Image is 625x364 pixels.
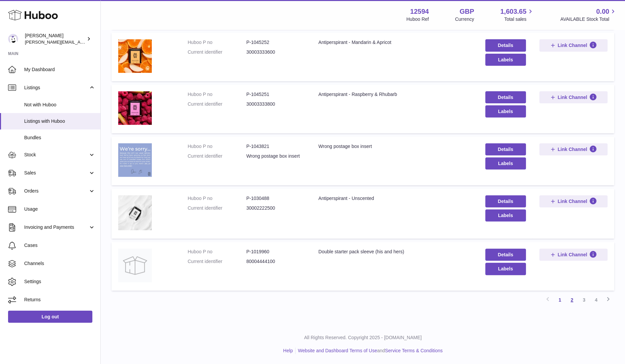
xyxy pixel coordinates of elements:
[188,249,247,255] dt: Huboo P no
[318,195,472,202] div: Antiperspirant - Unscented
[246,258,305,265] dd: 80004444100
[410,7,429,16] strong: 12594
[560,7,617,22] a: 0.00 AVAILABLE Stock Total
[188,153,247,159] dt: Current identifier
[118,249,152,282] img: Double starter pack sleeve (his and hers)
[500,7,527,16] span: 1,603.65
[596,7,609,16] span: 0.00
[188,39,247,46] dt: Huboo P no
[246,205,305,211] dd: 30002222500
[459,7,474,16] strong: GBP
[246,39,305,46] dd: P-1045252
[246,249,305,255] dd: P-1019960
[566,294,578,306] a: 2
[485,91,526,103] a: Details
[485,209,526,221] button: Labels
[24,206,95,212] span: Usage
[318,143,472,150] div: Wrong postage box insert
[246,91,305,98] dd: P-1045251
[8,34,18,44] img: owen@wearemakewaves.com
[24,260,95,267] span: Channels
[24,297,95,303] span: Returns
[24,278,95,285] span: Settings
[24,170,88,176] span: Sales
[118,143,152,177] img: Wrong postage box insert
[24,85,88,91] span: Listings
[557,146,587,152] span: Link Channel
[590,294,602,306] a: 4
[24,224,88,230] span: Invoicing and Payments
[539,249,608,261] button: Link Channel
[539,195,608,207] button: Link Channel
[318,39,472,46] div: Antiperspirant - Mandarin & Apricot
[560,16,617,22] span: AVAILABLE Stock Total
[485,249,526,261] a: Details
[24,66,95,73] span: My Dashboard
[24,242,95,249] span: Cases
[246,195,305,202] dd: P-1030488
[539,91,608,103] button: Link Channel
[188,49,247,55] dt: Current identifier
[557,42,587,48] span: Link Channel
[485,105,526,117] button: Labels
[24,118,95,124] span: Listings with Huboo
[485,39,526,51] a: Details
[557,198,587,204] span: Link Channel
[557,252,587,258] span: Link Channel
[24,102,95,108] span: Not with Huboo
[578,294,590,306] a: 3
[25,39,135,45] span: [PERSON_NAME][EMAIL_ADDRESS][DOMAIN_NAME]
[25,33,85,45] div: [PERSON_NAME]
[8,311,92,323] a: Log out
[554,294,566,306] a: 1
[318,91,472,98] div: Antiperspirant - Raspberry & Rhubarb
[118,195,152,230] img: Antiperspirant - Unscented
[406,16,429,22] div: Huboo Ref
[485,54,526,66] button: Labels
[24,188,88,194] span: Orders
[188,143,247,150] dt: Huboo P no
[24,135,95,141] span: Bundles
[188,205,247,211] dt: Current identifier
[283,348,293,353] a: Help
[557,94,587,100] span: Link Channel
[188,91,247,98] dt: Huboo P no
[246,49,305,55] dd: 30003333600
[318,249,472,255] div: Double starter pack sleeve (his and hers)
[246,143,305,150] dd: P-1043821
[24,152,88,158] span: Stock
[118,39,152,73] img: Antiperspirant - Mandarin & Apricot
[385,348,443,353] a: Service Terms & Conditions
[296,348,443,354] li: and
[485,195,526,207] a: Details
[539,39,608,51] button: Link Channel
[539,143,608,155] button: Link Channel
[106,334,620,341] p: All Rights Reserved. Copyright 2025 - [DOMAIN_NAME]
[504,16,534,22] span: Total sales
[188,195,247,202] dt: Huboo P no
[485,157,526,169] button: Labels
[188,101,247,107] dt: Current identifier
[500,7,534,22] a: 1,603.65 Total sales
[188,258,247,265] dt: Current identifier
[118,91,152,125] img: Antiperspirant - Raspberry & Rhubarb
[485,263,526,275] button: Labels
[485,143,526,155] a: Details
[455,16,474,22] div: Currency
[298,348,377,353] a: Website and Dashboard Terms of Use
[246,101,305,107] dd: 30003333800
[246,153,305,159] dd: Wrong postage box insert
